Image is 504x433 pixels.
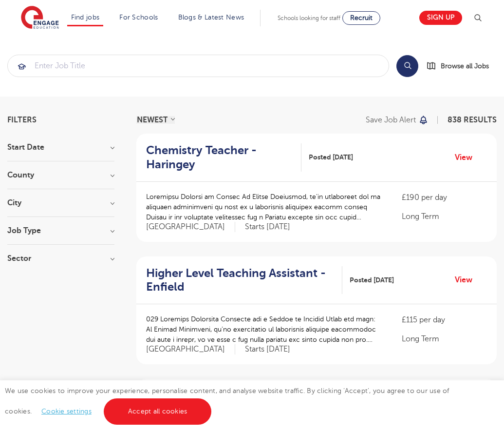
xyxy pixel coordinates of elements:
a: View [455,274,480,286]
p: 029 Loremips Dolorsita Consecte adi e Seddoe te Incidid Utlab etd magn: Al Enimad Minimveni, qu’n... [146,314,382,345]
a: Browse all Jobs [426,60,497,72]
span: [GEOGRAPHIC_DATA] [146,222,235,232]
span: Browse all Jobs [441,60,489,72]
a: Find jobs [71,14,100,21]
a: Recruit [342,11,380,25]
p: Save job alert [366,116,416,124]
input: Submit [8,55,389,77]
p: Starts [DATE] [245,222,290,232]
h3: Sector [7,255,114,262]
span: We use cookies to improve your experience, personalise content, and analyse website traffic. By c... [5,387,449,415]
p: Long Term [402,211,487,222]
a: Higher Level Teaching Assistant - Enfield [146,266,342,295]
h3: Job Type [7,227,114,235]
p: Long Term [402,333,487,345]
span: Posted [DATE] [350,275,394,285]
div: Submit [7,55,389,77]
h2: Higher Level Teaching Assistant - Enfield [146,266,335,295]
a: Sign up [419,11,462,25]
img: Engage Education [21,6,59,30]
h3: City [7,199,114,207]
span: Recruit [350,14,373,21]
span: Schools looking for staff [278,15,340,21]
button: Search [396,55,418,77]
span: 838 RESULTS [448,116,497,124]
a: For Schools [119,14,158,21]
h3: Start Date [7,143,114,151]
a: Cookie settings [41,408,92,415]
h3: County [7,171,114,179]
a: View [455,151,480,164]
button: Save job alert [366,116,429,124]
a: Blogs & Latest News [178,14,244,21]
p: £115 per day [402,314,487,326]
span: Posted [DATE] [309,152,353,162]
span: Filters [7,116,37,124]
span: [GEOGRAPHIC_DATA] [146,344,235,354]
p: Starts [DATE] [245,344,290,354]
a: Accept all cookies [104,398,212,425]
p: £190 per day [402,192,487,203]
h2: Chemistry Teacher - Haringey [146,143,294,172]
p: Loremipsu Dolorsi am Consec Ad Elitse Doeiusmod, te’in utlaboreet dol ma aliquaen adminimveni qu ... [146,192,382,222]
a: Chemistry Teacher - Haringey [146,143,301,172]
